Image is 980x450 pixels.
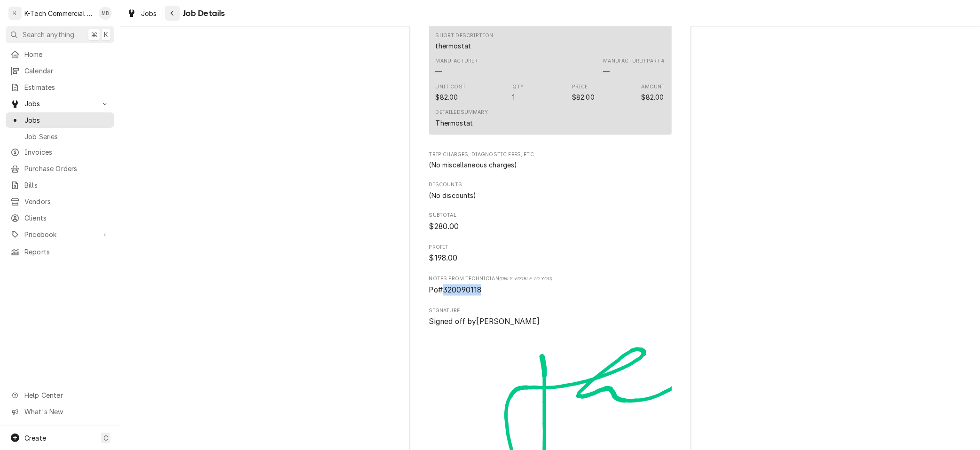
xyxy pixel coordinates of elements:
span: Jobs [24,99,95,109]
div: Manufacturer [436,57,478,65]
a: Invoices [6,144,114,160]
span: Reports [24,247,110,257]
span: Search anything [23,30,74,39]
div: [object Object] [429,275,672,295]
span: Invoices [24,147,110,157]
a: Calendar [6,63,114,79]
div: Amount [642,92,664,102]
span: Subtotal [429,221,672,232]
div: Short Description [436,32,494,51]
span: Pricebook [24,229,95,239]
div: Thermostat [436,118,473,128]
div: Price [572,83,588,91]
a: Go to Jobs [6,96,114,111]
span: Discounts [429,181,672,189]
div: Cost [436,92,458,102]
span: [object Object] [429,284,672,296]
div: Amount [642,83,665,102]
a: Jobs [123,6,161,21]
div: Quantity [513,83,525,102]
a: Job Series [6,129,114,144]
div: Part Number [603,57,665,76]
div: Quantity [513,92,515,102]
span: Trip Charges, Diagnostic Fees, etc. [429,151,672,158]
a: Go to Pricebook [6,227,114,242]
span: Jobs [24,115,110,125]
span: C [103,433,108,443]
span: Purchase Orders [24,164,110,174]
a: Go to Help Center [6,387,114,403]
div: Manufacturer [436,57,478,76]
span: Help Center [24,390,109,400]
a: Vendors [6,194,114,209]
a: Jobs [6,112,114,128]
span: Jobs [141,8,157,18]
span: Notes from Technician [429,275,672,283]
span: Bills [24,180,110,190]
span: $198.00 [429,253,458,262]
span: What's New [24,407,109,417]
div: K [8,7,22,20]
span: Calendar [24,66,110,76]
div: Manufacturer [436,67,442,77]
div: K-Tech Commercial Kitchen Repair & Maintenance [24,8,94,18]
span: Clients [24,213,110,223]
div: Unit Cost [436,83,466,91]
div: MB [99,7,112,20]
div: Detailed Summary [436,109,488,116]
span: (Only Visible to You) [499,276,552,281]
span: Job Series [24,132,110,142]
button: Search anything⌘K [6,26,114,43]
span: Job Details [180,7,225,20]
a: Bills [6,177,114,193]
span: Vendors [24,197,110,206]
div: Short Description [436,32,494,39]
span: ⌘ [91,30,97,39]
div: Profit [429,244,672,264]
span: Home [24,49,110,59]
div: Price [572,92,595,102]
div: Short Description [436,41,471,51]
span: Profit [429,253,672,264]
div: Price [572,83,595,102]
span: Signature [429,307,672,315]
a: Home [6,47,114,62]
div: Mehdi Bazidane's Avatar [99,7,112,20]
div: Part Number [603,67,610,77]
div: Discounts List [429,190,672,200]
div: Subtotal [429,212,672,232]
span: K [104,30,108,39]
div: Trip Charges, Diagnostic Fees, etc. [429,151,672,170]
div: Amount [642,83,665,91]
span: Estimates [24,82,110,92]
span: Create [24,434,46,442]
div: Qty. [513,83,525,91]
a: Estimates [6,79,114,95]
div: Trip Charges, Diagnostic Fees, etc. List [429,160,672,170]
div: Discounts [429,181,672,200]
span: Po#320090118 [429,285,482,294]
a: Purchase Orders [6,161,114,176]
span: Profit [429,244,672,251]
a: Go to What's New [6,404,114,419]
button: Navigate back [165,6,180,21]
div: Manufacturer Part # [603,57,665,65]
div: Cost [436,83,466,102]
span: Signed Off By [429,316,672,327]
a: Clients [6,210,114,226]
span: Subtotal [429,212,672,219]
a: Reports [6,244,114,260]
span: $280.00 [429,222,459,231]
